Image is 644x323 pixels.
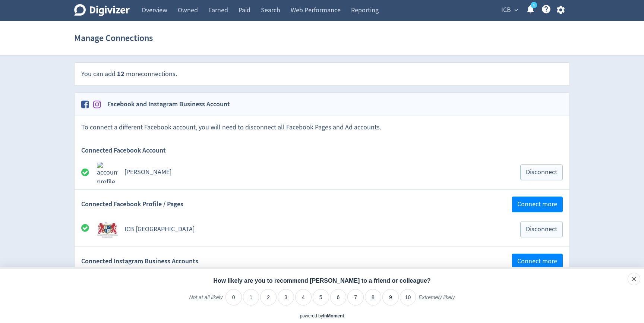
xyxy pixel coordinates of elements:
a: ICB [GEOGRAPHIC_DATA] [124,225,195,233]
span: expand_more [513,7,520,13]
li: 8 [365,289,381,305]
button: Disconnect [520,222,563,237]
span: 12 [117,69,124,78]
li: 9 [382,289,399,305]
a: InMoment [323,313,344,319]
div: All good [81,223,97,235]
li: 4 [295,289,312,305]
text: 1 [533,3,535,8]
span: Disconnect [526,226,557,233]
li: 10 [400,289,416,305]
span: Connect more [517,258,557,265]
img: account profile [97,162,118,183]
label: Extremely likely [419,294,455,307]
li: 6 [330,289,347,305]
li: 0 [225,289,242,305]
div: Close survey [628,273,640,285]
h2: Facebook and Instagram Business Account [102,100,230,109]
li: 3 [278,289,294,305]
div: powered by inmoment [300,313,344,319]
button: Connect more [512,254,563,269]
button: Disconnect [520,164,563,180]
span: Connected Facebook Account [81,146,166,155]
button: ICB [499,4,520,16]
span: Disconnect [526,169,557,176]
li: 7 [347,289,364,305]
img: Avatar for ICB Australia [97,219,118,240]
li: 1 [243,289,259,305]
li: 2 [260,289,277,305]
div: To connect a different Facebook account, you will need to disconnect all Facebook Pages and Ad ac... [75,116,569,139]
span: You can add more connections . [81,70,177,78]
label: Not at all likely [189,294,222,307]
a: [PERSON_NAME] [124,168,171,176]
span: Connected Facebook Profile / Pages [81,200,183,209]
span: Connected Instagram Business Accounts [81,257,198,266]
li: 5 [313,289,329,305]
span: Connect more [517,201,557,208]
button: Connect more [512,197,563,212]
span: ICB [501,4,511,16]
h1: Manage Connections [74,26,153,50]
a: 1 [531,2,537,8]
